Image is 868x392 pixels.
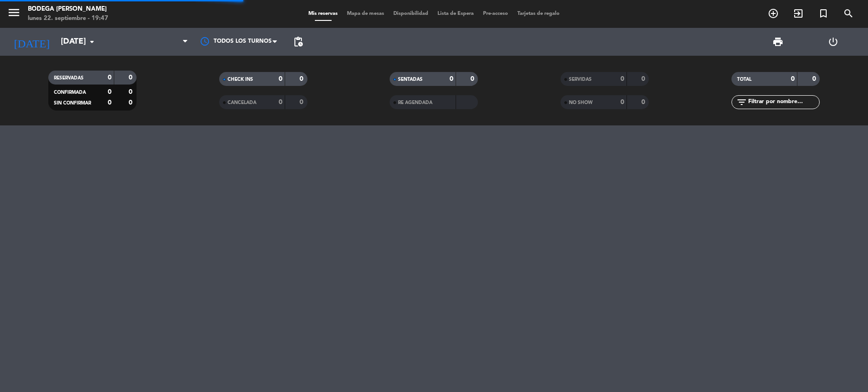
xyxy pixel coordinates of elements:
[54,76,84,80] span: RESERVADAS
[108,99,111,106] strong: 0
[293,36,304,47] span: pending_actions
[843,8,854,19] i: search
[7,6,21,20] i: menu
[470,76,476,82] strong: 0
[737,77,751,82] span: TOTAL
[806,28,861,56] div: LOG OUT
[793,8,804,19] i: exit_to_app
[433,11,478,16] span: Lista de Espera
[478,11,513,16] span: Pre-acceso
[129,99,134,106] strong: 0
[300,76,305,82] strong: 0
[129,89,134,95] strong: 0
[812,76,818,82] strong: 0
[736,97,747,108] i: filter_list
[398,100,432,105] span: RE AGENDADA
[108,89,111,95] strong: 0
[389,11,433,16] span: Disponibilidad
[342,11,389,16] span: Mapa de mesas
[304,11,342,16] span: Mis reservas
[228,77,253,82] span: CHECK INS
[7,6,21,23] button: menu
[7,32,56,52] i: [DATE]
[818,8,829,19] i: turned_in_not
[828,36,839,47] i: power_settings_new
[747,97,819,107] input: Filtrar por nombre...
[54,90,86,95] span: CONFIRMADA
[228,100,256,105] span: CANCELADA
[641,99,647,105] strong: 0
[279,99,282,105] strong: 0
[54,101,91,105] span: SIN CONFIRMAR
[569,77,592,82] span: SERVIDAS
[620,99,624,105] strong: 0
[772,36,783,47] span: print
[28,5,108,14] div: Bodega [PERSON_NAME]
[279,76,282,82] strong: 0
[398,77,423,82] span: SENTADAS
[641,76,647,82] strong: 0
[129,74,134,81] strong: 0
[28,14,108,23] div: lunes 22. septiembre - 19:47
[86,36,98,47] i: arrow_drop_down
[513,11,564,16] span: Tarjetas de regalo
[450,76,453,82] strong: 0
[791,76,795,82] strong: 0
[300,99,305,105] strong: 0
[569,100,593,105] span: NO SHOW
[620,76,624,82] strong: 0
[768,8,779,19] i: add_circle_outline
[108,74,111,81] strong: 0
